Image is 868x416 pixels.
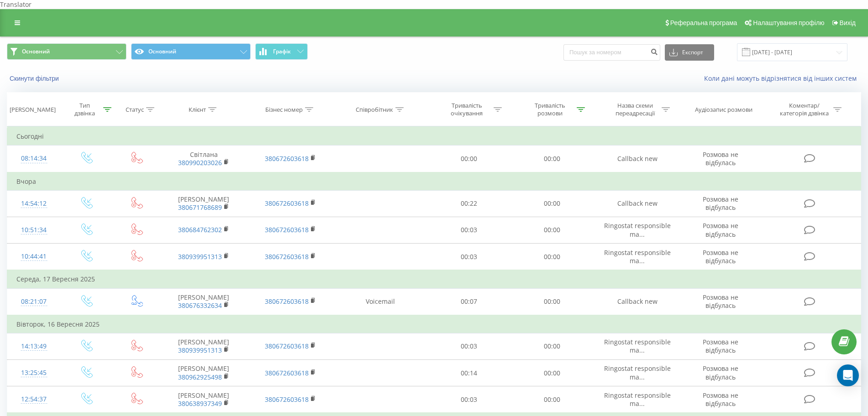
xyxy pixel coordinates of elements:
div: 12:54:37 [16,390,51,408]
div: Тривалість очікування [442,102,491,117]
td: Вчора [7,172,861,191]
span: Вихід [840,19,856,26]
div: Тип дзвінка [68,102,101,117]
td: 00:22 [427,190,511,217]
a: 380672603618 [265,342,309,350]
a: 380672603618 [265,395,309,404]
span: Ringostat responsible ma... [604,391,671,408]
td: 00:00 [510,217,594,243]
td: 00:03 [427,217,511,243]
a: 380671768689 [178,203,222,212]
a: 380672603618 [265,225,309,234]
span: Ringostat responsible ma... [604,338,671,354]
td: Вівторок, 16 Вересня 2025 [7,315,861,333]
div: 10:44:41 [16,248,51,265]
span: Розмова не відбулась [703,248,738,265]
span: Ringostat responsible ma... [604,364,671,381]
div: Клієнт [189,106,206,114]
div: Аудіозапис розмови [695,106,752,114]
td: Сьогодні [7,127,861,146]
a: 380672603618 [265,199,309,208]
td: 00:00 [510,190,594,217]
span: Графік [273,48,291,55]
button: Основний [7,43,126,60]
div: Статус [126,106,144,114]
td: 00:00 [510,333,594,359]
button: Графік [255,43,308,60]
span: Налаштування профілю [753,19,824,26]
a: 380672603618 [265,297,309,306]
span: Розмова не відбулась [703,391,738,408]
td: 00:00 [510,288,594,315]
a: 380990203026 [178,158,222,167]
td: 00:00 [510,244,594,270]
div: Тривалість розмови [526,102,574,117]
td: 00:03 [427,333,511,359]
div: 14:54:12 [16,195,51,213]
div: 08:21:07 [16,293,51,311]
span: Розмова не відбулась [703,293,738,310]
a: 380676332634 [178,301,222,310]
td: 00:03 [427,386,511,413]
a: 380939951313 [178,346,222,354]
span: Ringostat responsible ma... [604,248,671,265]
div: Коментар/категорія дзвінка [778,102,831,117]
td: Callback new [594,288,681,315]
a: Налаштування профілю [740,9,827,36]
div: 08:14:34 [16,150,51,167]
button: Основний [131,43,251,60]
td: 00:07 [427,288,511,315]
a: 380962925498 [178,373,222,381]
div: [PERSON_NAME] [10,106,56,114]
span: Розмова не відбулась [703,195,738,212]
a: Реферальна програма [661,9,741,36]
div: Бізнес номер [265,106,303,114]
td: 00:00 [427,146,511,172]
td: [PERSON_NAME] [160,333,247,359]
a: 380684762302 [178,225,222,234]
a: 380939951313 [178,252,222,261]
a: 380672603618 [265,252,309,261]
div: Співробітник [356,106,393,114]
a: 380672603618 [265,369,309,377]
td: 00:00 [510,146,594,172]
td: [PERSON_NAME] [160,190,247,217]
a: Коли дані можуть відрізнятися вiд інших систем [704,74,861,83]
span: Розмова не відбулась [703,150,738,167]
button: Експорт [665,44,714,61]
span: Основний [22,48,50,55]
span: Розмова не відбулась [703,364,738,381]
td: 00:14 [427,360,511,386]
span: Ringostat responsible ma... [604,221,671,238]
a: 380638937349 [178,399,222,408]
span: Розмова не відбулась [703,221,738,238]
td: Callback new [594,146,681,172]
td: [PERSON_NAME] [160,386,247,413]
input: Пошук за номером [563,44,660,61]
div: 14:13:49 [16,338,51,355]
span: Реферальна програма [670,19,737,26]
button: Скинути фільтри [7,74,63,83]
td: Callback new [594,190,681,217]
td: Voicemail [334,288,427,315]
td: Середа, 17 Вересня 2025 [7,270,861,288]
a: Вихід [828,9,859,36]
td: [PERSON_NAME] [160,360,247,386]
td: 00:00 [510,386,594,413]
div: Назва схеми переадресації [610,102,659,117]
td: 00:00 [510,360,594,386]
td: [PERSON_NAME] [160,288,247,315]
a: 380672603618 [265,154,309,163]
span: Розмова не відбулась [703,338,738,354]
td: 00:03 [427,244,511,270]
div: 13:25:45 [16,364,51,382]
div: 10:51:34 [16,221,51,239]
div: Open Intercom Messenger [837,364,859,386]
td: Світлана [160,146,247,172]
